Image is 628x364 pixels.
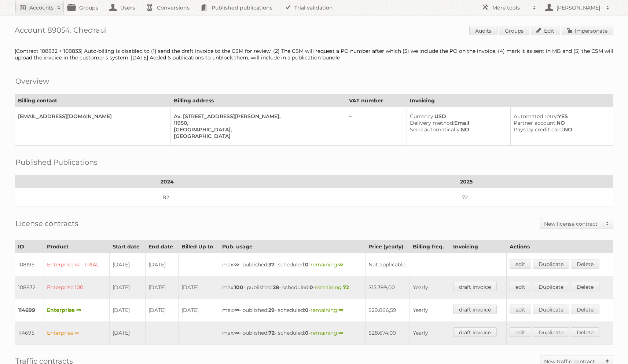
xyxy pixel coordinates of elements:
[450,240,507,253] th: Invoicing
[179,240,219,253] th: Billed Up to
[110,321,146,345] td: [DATE]
[273,284,279,291] strong: 28
[179,299,219,321] td: [DATE]
[44,321,110,345] td: Enterprise ∞
[110,299,146,321] td: [DATE]
[453,282,497,291] a: draft invoice
[311,261,343,268] span: remaining:
[15,321,44,345] td: 114695
[234,284,243,291] strong: 100
[533,282,569,291] a: Duplicate
[338,330,343,336] strong: ∞
[531,26,560,35] a: Edit
[219,240,366,253] th: Pub. usage
[315,284,349,291] span: remaining:
[453,327,497,337] a: draft invoice
[15,175,320,188] th: 2024
[510,327,531,337] a: edit
[15,48,613,61] div: [Contract 108832 + 108833] Auto-billing is disabled to (1) send the draft invoice to the CSM for ...
[110,253,146,276] td: [DATE]
[146,253,179,276] td: [DATE]
[219,276,366,299] td: max: - published: - scheduled: -
[602,218,613,229] span: Toggle
[110,276,146,299] td: [DATE]
[514,126,607,133] div: NO
[407,94,613,107] th: Invoicing
[410,126,461,133] span: Send automatically:
[346,94,407,107] th: VAT number
[562,26,613,35] a: Impersonate
[338,307,343,313] strong: ∞
[15,276,44,299] td: 108832
[219,299,366,321] td: max: - published: - scheduled: -
[410,276,450,299] td: Yearly
[15,94,171,107] th: Billing contact
[366,253,507,276] td: Not applicable.
[469,26,497,35] a: Audits
[15,218,78,229] h2: License contracts
[219,321,366,345] td: max: - published: - scheduled: -
[44,299,110,321] td: Enterprise ∞
[410,120,504,126] div: Email
[510,305,531,314] a: edit
[234,261,239,268] strong: ∞
[44,276,110,299] td: Enterprise 100
[510,259,531,269] a: edit
[410,126,504,133] div: NO
[410,120,454,126] span: Delivery method:
[453,305,497,314] a: draft invoice
[571,282,599,291] a: Delete
[514,120,607,126] div: NO
[219,253,366,276] td: max: - published: - scheduled: -
[507,240,613,253] th: Actions
[18,113,165,120] div: [EMAIL_ADDRESS][DOMAIN_NAME]
[338,261,343,268] strong: ∞
[533,305,569,314] a: Duplicate
[410,321,450,345] td: Yearly
[346,107,407,146] td: –
[311,330,343,336] span: remaining:
[174,113,340,120] div: Av. [STREET_ADDRESS][PERSON_NAME],
[146,276,179,299] td: [DATE]
[366,299,410,321] td: $29.866,59
[268,330,275,336] strong: 72
[514,113,558,120] span: Automated retry:
[146,240,179,253] th: End date
[15,299,44,321] td: 114699
[15,76,49,87] h2: Overview
[174,133,340,139] div: [GEOGRAPHIC_DATA]
[44,253,110,276] td: Enterprise ∞ - TRIAL
[366,240,410,253] th: Price (yearly)
[234,307,239,313] strong: ∞
[15,157,98,168] h2: Published Publications
[514,113,607,120] div: YES
[366,321,410,345] td: $28.674,00
[311,307,343,313] span: remaining:
[44,240,110,253] th: Product
[174,126,340,133] div: [GEOGRAPHIC_DATA],
[514,120,557,126] span: Partner account:
[305,330,309,336] strong: 0
[499,26,529,35] a: Groups
[15,188,320,207] td: 82
[29,4,54,11] h2: Accounts
[268,261,275,268] strong: 37
[492,4,529,11] h2: More tools
[305,261,309,268] strong: 0
[343,284,349,291] strong: 72
[533,259,569,269] a: Duplicate
[410,113,504,120] div: USD
[15,253,44,276] td: 108195
[571,327,599,337] a: Delete
[410,113,434,120] span: Currency:
[268,307,275,313] strong: 29
[544,220,602,227] h2: New license contract
[571,305,599,314] a: Delete
[110,240,146,253] th: Start date
[146,299,179,321] td: [DATE]
[15,26,613,37] h1: Account 89054: Chedraui
[174,120,340,126] div: 11950,
[179,276,219,299] td: [DATE]
[234,330,239,336] strong: ∞
[309,284,313,291] strong: 0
